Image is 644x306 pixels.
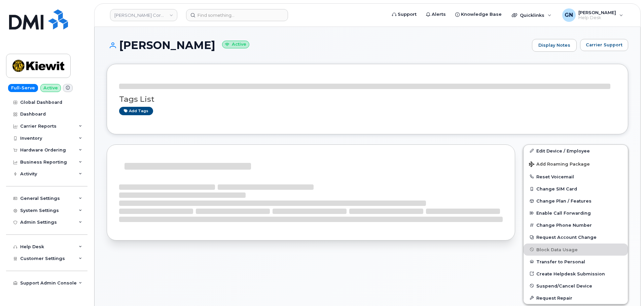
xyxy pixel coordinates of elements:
[524,183,628,195] button: Change SIM Card
[524,207,628,219] button: Enable Call Forwarding
[524,219,628,231] button: Change Phone Number
[524,280,628,292] button: Suspend/Cancel Device
[107,39,529,51] h1: [PERSON_NAME]
[524,157,628,171] button: Add Roaming Package
[529,162,590,168] span: Add Roaming Package
[119,107,153,115] a: Add tags
[536,283,592,288] span: Suspend/Cancel Device
[586,42,622,48] span: Carrier Support
[536,199,592,204] span: Change Plan / Features
[524,292,628,304] button: Request Repair
[524,231,628,243] button: Request Account Change
[524,244,628,256] button: Block Data Usage
[222,41,249,48] small: Active
[524,171,628,183] button: Reset Voicemail
[532,39,577,52] a: Display Notes
[536,211,591,216] span: Enable Call Forwarding
[580,39,628,51] button: Carrier Support
[524,256,628,268] button: Transfer to Personal
[524,268,628,280] a: Create Helpdesk Submission
[524,145,628,157] a: Edit Device / Employee
[119,95,616,103] h3: Tags List
[524,195,628,207] button: Change Plan / Features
